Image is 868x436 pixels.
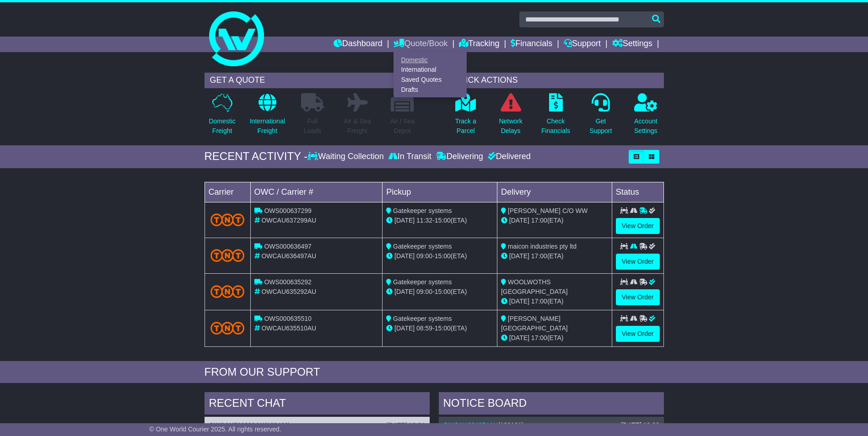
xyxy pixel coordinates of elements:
[205,366,664,379] div: FROM OUR SUPPORT
[394,52,467,97] div: Quote/Book
[443,421,498,429] a: OWCAU634254AU
[394,55,466,65] a: Domestic
[616,289,660,305] a: View Order
[616,254,660,270] a: View Order
[393,315,452,322] span: Gatekeeper systems
[443,421,659,429] div: ( )
[386,251,493,261] div: - (ETA)
[455,93,477,141] a: Track aParcel
[612,182,663,202] td: Status
[509,334,529,341] span: [DATE]
[394,65,466,75] a: International
[434,152,485,162] div: Delivering
[386,216,493,225] div: - (ETA)
[501,251,608,261] div: (ETA)
[498,93,523,141] a: NetworkDelays
[531,334,547,341] span: 17:00
[386,287,493,297] div: - (ETA)
[416,288,432,295] span: 09:00
[250,117,285,136] p: International Freight
[509,217,529,224] span: [DATE]
[497,182,612,202] td: Delivery
[250,182,383,202] td: OWC / Carrier #
[249,93,286,141] a: InternationalFreight
[416,252,432,260] span: 09:00
[261,252,316,260] span: OWCAU636497AU
[394,252,415,260] span: [DATE]
[459,37,499,52] a: Tracking
[394,288,415,295] span: [DATE]
[394,324,415,332] span: [DATE]
[205,182,250,202] td: Carrier
[393,207,452,214] span: Gatekeeper systems
[209,117,235,136] p: Domestic Freight
[393,243,452,250] span: Gatekeeper systems
[531,252,547,260] span: 17:00
[435,217,451,224] span: 15:00
[589,93,612,141] a: GetSupport
[301,117,324,136] p: Full Loads
[485,152,531,162] div: Delivered
[261,288,316,295] span: OWCAU635292AU
[261,217,316,224] span: OWCAU637299AU
[208,93,236,141] a: DomesticFreight
[210,322,245,334] img: TNT_Domestic.png
[383,182,497,202] td: Pickup
[393,278,452,286] span: Gatekeeper systems
[634,117,658,136] p: Account Settings
[264,315,312,322] span: OWS000635510
[210,249,245,261] img: TNT_Domestic.png
[616,218,660,234] a: View Order
[509,252,529,260] span: [DATE]
[439,392,664,417] div: NOTICE BOARD
[501,333,608,343] div: (ETA)
[455,117,476,136] p: Track a Parcel
[149,425,281,433] span: © One World Courier 2025. All rights reserved.
[435,252,451,260] span: 15:00
[394,85,466,95] a: Drafts
[612,37,652,52] a: Settings
[386,324,493,333] div: - (ETA)
[307,152,386,162] div: Waiting Collection
[264,207,312,214] span: OWS000637299
[209,421,425,429] div: ( )
[394,217,415,224] span: [DATE]
[501,278,568,295] span: WOOLWOTHS [GEOGRAPHIC_DATA]
[616,326,660,342] a: View Order
[508,207,588,214] span: [PERSON_NAME] C/O WW
[634,93,658,141] a: AccountSettings
[541,117,570,136] p: Check Financials
[267,421,288,429] span: 108466
[416,324,432,332] span: 08:59
[508,243,577,250] span: maicon industries pty ltd
[435,324,451,332] span: 15:00
[344,117,371,136] p: Air & Sea Freight
[500,421,522,429] span: 109161
[541,93,571,141] a: CheckFinancials
[501,315,568,332] span: [PERSON_NAME][GEOGRAPHIC_DATA]
[501,297,608,306] div: (ETA)
[386,152,434,162] div: In Transit
[387,421,425,429] div: [DATE] 10:34
[531,217,547,224] span: 17:00
[205,73,421,88] div: GET A QUOTE
[499,117,522,136] p: Network Delays
[209,421,264,429] a: OWCAU580823AU
[394,75,466,85] a: Saved Quotes
[564,37,601,52] a: Support
[264,278,312,286] span: OWS000635292
[501,216,608,225] div: (ETA)
[210,213,245,226] img: TNT_Domestic.png
[416,217,432,224] span: 11:32
[210,285,245,298] img: TNT_Domestic.png
[531,298,547,305] span: 17:00
[261,324,316,332] span: OWCAU635510AU
[448,73,664,88] div: QUICK ACTIONS
[264,243,312,250] span: OWS000636497
[205,150,308,163] div: RECENT ACTIVITY -
[205,392,430,417] div: RECENT CHAT
[390,117,415,136] p: Air / Sea Depot
[621,421,659,429] div: [DATE] 10:26
[511,37,552,52] a: Financials
[394,37,447,52] a: Quote/Book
